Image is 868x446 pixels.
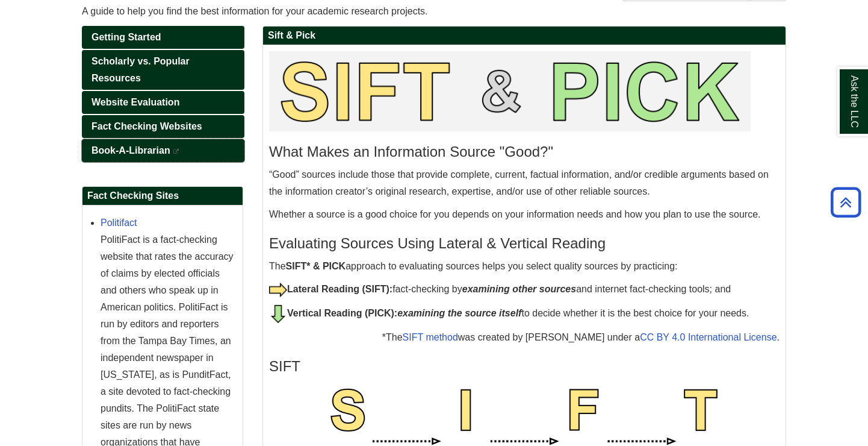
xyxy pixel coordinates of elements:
img: yellow arrow pointing to the right [269,281,287,299]
a: Book-A-Librarian [82,139,244,162]
p: fact-checking by and internet fact-checking tools; and [269,281,780,299]
span: Fact Checking Websites [91,121,202,131]
p: to decide whether it is the best choice for your needs. [269,305,780,323]
strong: SIFT* & PICK [286,261,346,271]
span: Website Evaluation [91,97,179,107]
a: CC BY 4.0 International License [640,332,777,342]
a: Fact Checking Websites [82,115,244,138]
span: Getting Started [91,32,161,42]
a: Politifact [101,218,137,228]
a: Getting Started [82,26,244,49]
h2: Sift & Pick [263,27,786,45]
img: SIFT & PICK [269,51,751,131]
a: Back to Top [826,194,865,210]
span: Scholarly vs. Popular Resources [91,56,190,83]
i: This link opens in a new window [173,149,180,154]
a: Scholarly vs. Popular Resources [82,50,244,90]
p: The approach to evaluating sources helps you select quality sources by practicing: [269,258,780,275]
a: SIFT method [403,332,458,342]
strong: examining other sources [462,284,576,294]
a: Website Evaluation [82,91,244,114]
h2: Fact Checking Sites [82,187,243,206]
strong: Lateral Reading (SIFT): [269,284,392,294]
span: Book-A-Librarian [91,145,170,155]
p: *The was created by [PERSON_NAME] under a . [269,329,780,346]
p: Whether a source is a good choice for you depends on your information needs and how you plan to u... [269,206,780,223]
p: “Good” sources include those that provide complete, current, factual information, and/or credible... [269,166,780,200]
img: green arrow pointing down [269,305,287,323]
h3: Evaluating Sources Using Lateral & Vertical Reading [269,235,780,252]
em: examining the source itself [397,308,521,318]
strong: Vertical Reading (PICK): [269,308,521,318]
span: A guide to help you find the best information for your academic research projects. [82,6,428,16]
h3: What Makes an Information Source "Good?" [269,143,780,160]
h3: SIFT [269,358,780,375]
